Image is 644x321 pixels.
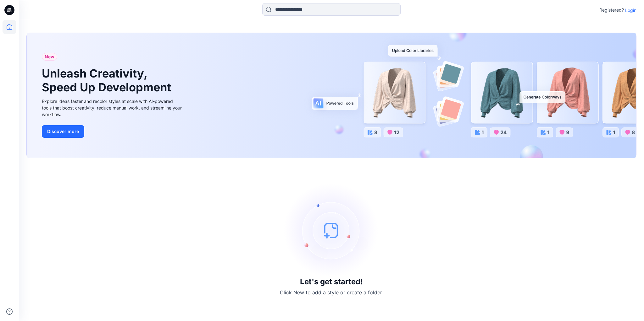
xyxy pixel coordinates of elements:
a: Discover more [42,125,183,138]
span: New [45,53,54,61]
img: empty-state-image.svg [284,183,379,277]
p: Registered? [599,6,624,14]
p: Login [625,7,636,13]
button: Discover more [42,125,84,138]
p: Click New to add a style or create a folder. [280,289,383,296]
h3: Let's get started! [300,277,363,286]
h1: Unleash Creativity, Speed Up Development [42,67,174,94]
div: Explore ideas faster and recolor styles at scale with AI-powered tools that boost creativity, red... [42,98,183,118]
